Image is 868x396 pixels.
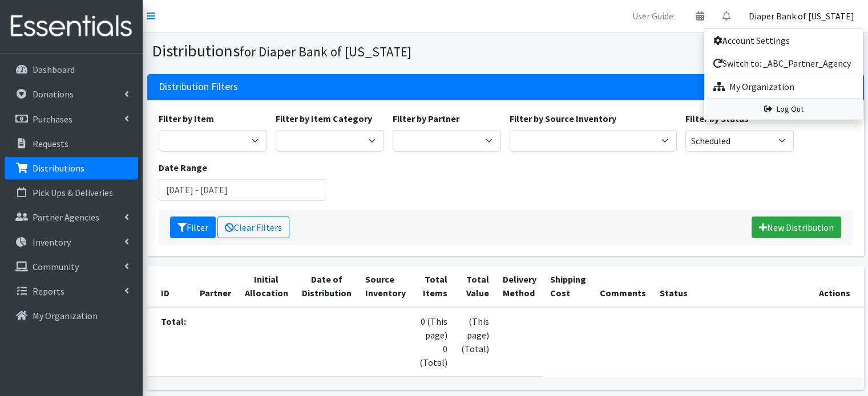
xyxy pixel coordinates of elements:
p: Inventory [33,236,71,248]
th: Partner [193,266,238,307]
label: Filter by Status [685,112,749,125]
label: Filter by Item [159,112,214,125]
p: Pick Ups & Deliveries [33,187,113,198]
a: Purchases [5,108,138,130]
a: Community [5,255,138,278]
th: Status [653,266,695,307]
p: My Organization [33,310,98,321]
label: Filter by Source Inventory [510,112,616,125]
strong: Total: [161,316,186,327]
p: Community [33,261,79,272]
th: Total Value [454,266,496,307]
p: Dashboard [33,64,75,75]
p: Requests [33,138,68,149]
a: Requests [5,132,138,155]
th: Total Items [413,266,454,307]
a: Pick Ups & Deliveries [5,181,138,204]
small: for Diaper Bank of [US_STATE] [240,43,411,60]
a: My Organization [704,75,863,98]
a: User Guide [623,5,683,27]
th: Source Inventory [358,266,413,307]
a: Dashboard [5,58,138,81]
a: Distributions [5,157,138,179]
td: (This page) (Total) [454,307,496,377]
a: Switch to: _ABC_Partner_Agency [704,52,863,75]
a: Partner Agencies [5,206,138,228]
th: Shipping Cost [543,266,593,307]
a: Donations [5,83,138,105]
th: Delivery Method [496,266,543,307]
td: 0 (This page) 0 (Total) [413,307,454,377]
th: Initial Allocation [238,266,295,307]
h1: Distributions [152,41,502,61]
a: Reports [5,280,138,303]
th: Date of Distribution [295,266,358,307]
a: Diaper Bank of [US_STATE] [740,5,863,27]
p: Partner Agencies [33,211,99,223]
th: Comments [593,266,653,307]
label: Filter by Partner [393,112,459,125]
a: Clear Filters [217,217,289,238]
a: Log Out [704,99,863,120]
input: January 1, 2011 - December 31, 2011 [159,179,326,201]
a: New Distribution [752,217,841,238]
th: Actions [695,266,864,307]
p: Purchases [33,113,72,125]
button: Filter [170,217,216,238]
a: Account Settings [704,29,863,52]
p: Donations [33,88,74,100]
a: Inventory [5,231,138,254]
p: Distributions [33,162,84,174]
label: Date Range [159,161,207,174]
p: Reports [33,285,64,297]
a: My Organization [5,304,138,327]
label: Filter by Item Category [276,112,372,125]
th: ID [147,266,193,307]
img: HumanEssentials [5,7,138,46]
h3: Distribution Filters [159,81,238,93]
